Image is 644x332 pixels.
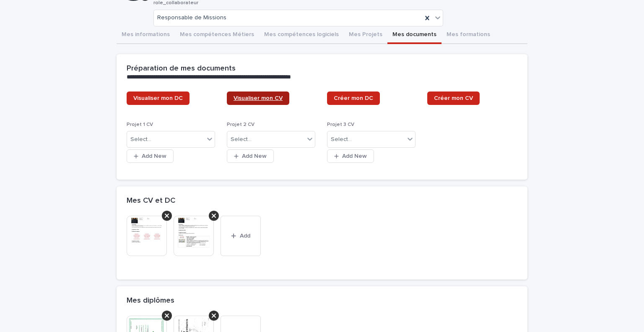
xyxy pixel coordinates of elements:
span: Add New [142,153,166,159]
button: Mes informations [117,26,175,44]
button: Mes compétences Métiers [175,26,259,44]
span: Add New [342,153,367,159]
button: Add New [127,149,174,163]
a: Créer mon CV [427,91,480,105]
span: Créer mon CV [434,95,473,101]
span: Add New [242,153,267,159]
button: Add New [227,149,274,163]
button: Mes compétences logiciels [259,26,344,44]
h2: Mes CV et DC [127,196,175,206]
span: Visualiser mon DC [133,95,183,101]
h2: Préparation de mes documents [127,64,236,73]
button: Add New [327,149,374,163]
button: Mes documents [387,26,441,44]
div: Select... [331,135,352,144]
span: role_collaborateur [153,0,198,5]
a: Visualiser mon DC [127,91,190,105]
span: Projet 1 CV [127,122,153,127]
button: Mes formations [441,26,495,44]
span: Add [240,233,250,239]
span: Visualiser mon CV [234,95,283,101]
button: Mes Projets [344,26,387,44]
span: Responsable de Missions [157,14,226,21]
a: Créer mon DC [327,91,380,105]
span: Projet 3 CV [327,122,354,127]
a: Visualiser mon CV [227,91,289,105]
span: Projet 2 CV [227,122,254,127]
div: Select... [231,135,252,144]
h2: Mes diplômes [127,296,174,306]
button: Add [221,216,261,256]
div: Select... [130,135,151,144]
span: Créer mon DC [334,95,373,101]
